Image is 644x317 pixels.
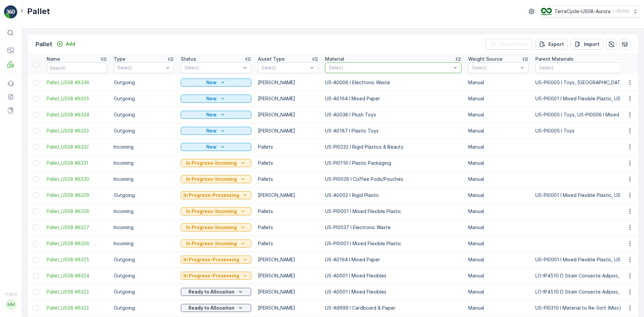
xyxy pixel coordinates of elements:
[262,64,308,71] p: Select
[33,193,38,198] div: Toggle Row Selected
[184,64,241,71] p: Select
[206,127,217,134] p: New
[114,127,174,134] p: Outgoing
[47,144,107,150] span: Pallet_US08 #8332
[258,224,318,231] p: Pallets
[206,95,217,102] p: New
[114,79,174,86] p: Outgoing
[47,176,107,182] span: Pallet_US08 #8330
[186,240,237,247] p: In Progress-Incoming
[47,288,107,295] a: Pallet_US08 #8323
[33,273,38,278] div: Toggle Row Selected
[325,95,462,102] p: US-A0164 I Mixed Paper
[114,256,174,263] p: Outgoing
[47,224,107,231] a: Pallet_US08 #8327
[325,256,462,263] p: US-A0164 I Mixed Paper
[258,144,318,150] p: Pallets
[258,272,318,279] p: [PERSON_NAME]
[47,305,107,311] a: Pallet_US08 #8322
[33,305,38,311] div: Toggle Row Selected
[47,208,107,215] a: Pallet_US08 #8328
[258,288,318,295] p: [PERSON_NAME]
[468,224,529,231] p: Manual
[613,9,629,14] p: ( -05:00 )
[47,127,107,134] a: Pallet_US08 #8333
[486,39,532,50] button: Clear Filters
[33,160,38,166] div: Toggle Row Selected
[499,41,528,48] p: Clear Filters
[181,191,251,199] button: In Progress-Processing
[468,192,529,199] p: Manual
[258,192,318,199] p: [PERSON_NAME]
[114,95,174,102] p: Outgoing
[325,111,462,118] p: US-A0038 I Plush Toys
[181,207,251,215] button: In Progress-Incoming
[258,127,318,134] p: [PERSON_NAME]
[468,305,529,311] p: Manual
[325,288,462,295] p: US-A0001 I Mixed Flexibles
[325,208,462,215] p: US-PI0001 I Mixed Flexible Plastic
[47,256,107,263] a: Pallet_US08 #8325
[258,95,318,102] p: [PERSON_NAME]
[258,56,285,62] p: Asset Type
[47,111,107,118] span: Pallet_US08 #8334
[258,160,318,166] p: Pallets
[325,144,462,150] p: US-PI0232 I Rigid Plastics & Beauty
[541,8,552,15] img: image_ci7OI47.png
[181,240,251,248] button: In Progress-Incoming
[47,62,107,73] input: Search
[468,240,529,247] p: Manual
[468,208,529,215] p: Manual
[468,288,529,295] p: Manual
[114,111,174,118] p: Outgoing
[33,289,38,295] div: Toggle Row Selected
[189,305,234,311] p: Ready to Allocation
[47,56,60,62] p: Name
[47,272,107,279] a: Pallet_US08 #8324
[114,240,174,247] p: Incoming
[468,256,529,263] p: Manual
[181,159,251,167] button: In Progress-Incoming
[47,240,107,247] a: Pallet_US08 #8326
[47,160,107,166] a: Pallet_US08 #8331
[33,225,38,230] div: Toggle Row Selected
[181,288,251,296] button: Ready to Allocation
[325,192,462,199] p: US-A0002 I Rigid Plastic
[114,56,125,62] p: Type
[114,288,174,295] p: Outgoing
[571,39,603,50] button: Import
[114,160,174,166] p: Incoming
[206,111,217,118] p: New
[4,292,17,296] span: v 1.50.2
[114,224,174,231] p: Incoming
[181,56,196,62] p: Status
[329,64,451,71] p: Select
[181,272,251,280] button: In Progress-Processing
[468,272,529,279] p: Manual
[47,192,107,199] span: Pallet_US08 #8329
[47,79,107,86] a: Pallet_US08 #8336
[33,96,38,101] div: Toggle Row Selected
[186,176,237,182] p: In Progress-Incoming
[4,5,17,19] img: logo
[33,257,38,262] div: Toggle Row Selected
[325,240,462,247] p: US-PI0001 I Mixed Flexible Plastic
[114,144,174,150] p: Incoming
[468,111,529,118] p: Manual
[468,160,529,166] p: Manual
[33,144,38,150] div: Toggle Row Selected
[186,160,237,166] p: In Progress-Incoming
[468,144,529,150] p: Manual
[548,41,564,48] p: Export
[114,208,174,215] p: Incoming
[183,256,239,263] p: In Progress-Processing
